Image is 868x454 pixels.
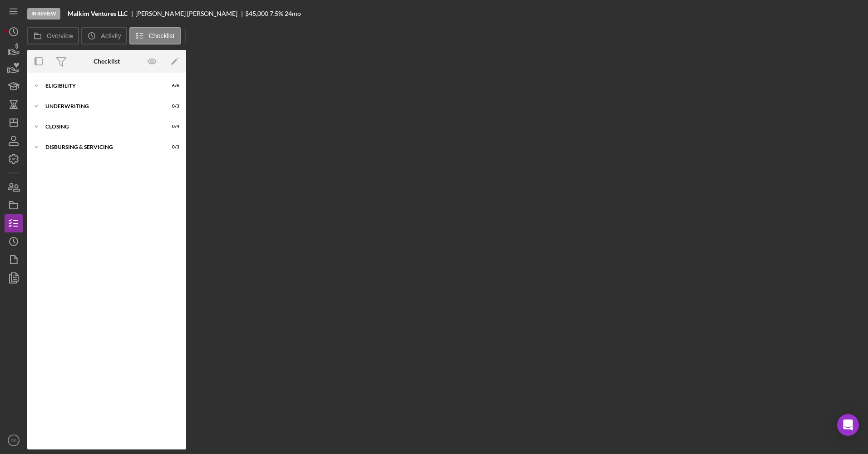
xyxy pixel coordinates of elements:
[81,27,127,44] button: Activity
[27,8,60,20] div: In Review
[285,10,301,17] div: 24 mo
[245,10,268,17] span: $45,000
[149,32,175,39] label: Checklist
[101,32,121,39] label: Activity
[47,32,73,39] label: Overview
[163,83,179,89] div: 6 / 6
[94,58,120,65] div: Checklist
[68,10,128,17] b: Malkim Ventures LLC
[45,104,157,109] div: Underwriting
[135,10,245,17] div: [PERSON_NAME] [PERSON_NAME]
[45,83,157,89] div: Eligibility
[163,104,179,109] div: 0 / 3
[129,27,181,44] button: Checklist
[270,10,283,17] div: 7.5 %
[45,124,157,129] div: Closing
[10,438,16,443] text: CS
[163,144,179,150] div: 0 / 3
[837,414,859,436] div: Open Intercom Messenger
[27,27,79,44] button: Overview
[45,144,157,150] div: Disbursing & Servicing
[5,431,23,449] button: CS
[163,124,179,129] div: 0 / 4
